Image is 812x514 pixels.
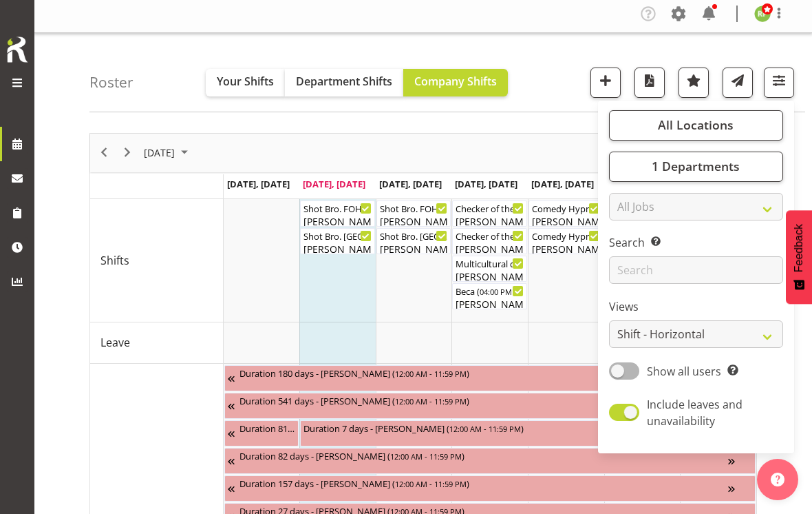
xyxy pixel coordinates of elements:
div: Unavailability"s event - Duration 180 days - Katrina Luca Begin From Friday, July 4, 2025 at 12:0... [224,365,756,391]
div: Shifts"s event - Checker of the Year. FOHM Shift Begin From Thursday, October 9, 2025 at 3:00:00 ... [452,201,527,227]
td: Shifts resource [90,199,224,322]
span: 04:00 PM - 08:30 PM [480,286,551,297]
div: Unavailability"s event - Duration 7 days - Sumner Raos Begin From Tuesday, October 7, 2025 at 12:... [300,420,756,446]
button: Your Shifts [206,69,285,96]
div: Duration 82 days - [PERSON_NAME] ( ) [239,449,728,462]
div: Shot Bro. FOHM Shift ( ) [303,201,372,215]
button: Filter Shifts [764,68,794,98]
button: Highlight an important date within the roster. [679,68,709,98]
div: Duration 7 days - [PERSON_NAME] ( ) [303,421,728,435]
img: richard-freeman9074.jpg [754,6,771,22]
button: Company Shifts [403,69,508,96]
div: [PERSON_NAME], [PERSON_NAME], [PERSON_NAME], [PERSON_NAME] [456,242,524,256]
div: Comedy Hypnotist - [PERSON_NAME] FOHM shift ( ) [532,201,600,215]
div: [PERSON_NAME] [456,269,524,284]
div: Shot Bro. [GEOGRAPHIC_DATA]. (No Bar) ( ) [303,229,372,243]
img: help-xxl-2.png [771,473,784,486]
div: [PERSON_NAME], [PERSON_NAME], [PERSON_NAME], [PERSON_NAME], [PERSON_NAME], [PERSON_NAME] [532,242,600,256]
button: Download a PDF of the roster according to the set date range. [634,68,665,98]
img: Rosterit icon logo [3,34,31,65]
div: [PERSON_NAME] [380,214,448,229]
div: [PERSON_NAME] [456,214,524,229]
div: Duration 157 days - [PERSON_NAME] ( ) [239,476,728,490]
span: 12:00 AM - 11:59 PM [395,478,467,489]
span: All Locations [658,116,734,133]
div: Duration 180 days - [PERSON_NAME] ( ) [239,366,728,380]
div: October 2025 [139,134,196,172]
span: Include leaves and unavailability [647,397,742,429]
label: Search [609,234,783,251]
span: [DATE], [DATE] [303,178,365,190]
div: Shifts"s event - Beca Begin From Thursday, October 9, 2025 at 4:00:00 PM GMT+13:00 Ends At Thursd... [452,283,527,309]
button: Add a new shift [590,68,621,98]
div: Shifts"s event - Shot Bro. GA. (No Bar) Begin From Wednesday, October 8, 2025 at 6:00:00 PM GMT+1... [376,228,451,254]
div: Unavailability"s event - Duration 541 days - Thomas Bohanna Begin From Tuesday, July 8, 2025 at 1... [224,393,756,419]
div: [PERSON_NAME] [532,214,600,229]
button: Next [118,144,137,161]
td: Leave resource [90,322,224,364]
div: [PERSON_NAME] [303,214,372,229]
div: Unavailability"s event - Duration 81 days - Grace Cavell Begin From Thursday, July 17, 2025 at 12... [224,420,299,446]
label: Views [609,298,783,315]
div: Multicultural dinner event ( ) [456,256,524,270]
span: [DATE] [142,144,176,161]
div: next period [116,134,139,172]
h4: Roster [89,74,133,90]
div: Duration 81 days - [PERSON_NAME] ( ) [239,421,296,435]
div: Beca ( ) [456,284,524,298]
div: Shot Bro. [GEOGRAPHIC_DATA]. (No Bar) ( ) [380,229,448,243]
button: Previous [95,144,114,161]
button: 1 Departments [609,152,783,182]
span: 12:00 AM - 11:59 PM [395,368,467,379]
input: Search [609,256,783,284]
span: Shifts [100,252,129,269]
span: [DATE], [DATE] [227,178,290,190]
span: [DATE], [DATE] [379,178,442,190]
div: Checker of the Year ( ) [456,229,524,243]
button: Department Shifts [285,69,403,96]
span: 12:00 AM - 11:59 PM [449,423,521,434]
div: Duration 541 days - [PERSON_NAME] ( ) [239,393,728,407]
span: Feedback [793,224,805,272]
div: [PERSON_NAME], [PERSON_NAME], [PERSON_NAME] [303,242,372,256]
div: Unavailability"s event - Duration 157 days - Ailie Rundle Begin From Wednesday, September 24, 202... [224,475,756,502]
div: Checker of the Year. FOHM Shift ( ) [456,201,524,215]
span: 1 Departments [652,158,740,174]
span: [DATE], [DATE] [455,178,517,190]
span: 12:00 AM - 11:59 PM [390,451,462,462]
span: Department Shifts [296,74,392,89]
div: [PERSON_NAME], [PERSON_NAME], [PERSON_NAME] [380,242,448,256]
button: Send a list of all shifts for the selected filtered period to all rostered employees. [723,68,753,98]
span: [DATE], [DATE] [531,178,594,190]
div: Shifts"s event - Shot Bro. FOHM Shift Begin From Wednesday, October 8, 2025 at 5:30:00 PM GMT+13:... [376,201,451,227]
div: Shifts"s event - Comedy Hypnotist - Frankie Mac Begin From Friday, October 10, 2025 at 6:30:00 PM... [528,228,603,254]
button: All Locations [609,110,783,141]
div: Shifts"s event - Shot Bro. GA. (No Bar) Begin From Tuesday, October 7, 2025 at 6:00:00 PM GMT+13:... [300,228,375,254]
div: previous period [92,134,116,172]
span: Your Shifts [217,74,274,89]
button: Feedback - Show survey [786,210,812,304]
div: Comedy Hypnotist - [PERSON_NAME] ( ) [532,229,600,243]
span: 12:00 AM - 11:59 PM [395,395,467,407]
div: Unavailability"s event - Duration 82 days - David Fourie Begin From Wednesday, August 20, 2025 at... [224,448,756,474]
div: [PERSON_NAME] [456,297,524,311]
div: Shifts"s event - Multicultural dinner event Begin From Thursday, October 9, 2025 at 4:00:00 PM GM... [452,256,527,282]
div: Shifts"s event - Comedy Hypnotist - Frankie Mac FOHM shift Begin From Friday, October 10, 2025 at... [528,201,603,227]
div: Shot Bro. FOHM Shift ( ) [380,201,448,215]
span: Leave [100,334,130,351]
span: Company Shifts [414,74,497,89]
button: October 2025 [142,144,194,161]
div: Shifts"s event - Checker of the Year Begin From Thursday, October 9, 2025 at 3:30:00 PM GMT+13:00... [452,228,527,254]
span: Show all users [647,364,721,379]
div: Shifts"s event - Shot Bro. FOHM Shift Begin From Tuesday, October 7, 2025 at 5:30:00 PM GMT+13:00... [300,201,375,227]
